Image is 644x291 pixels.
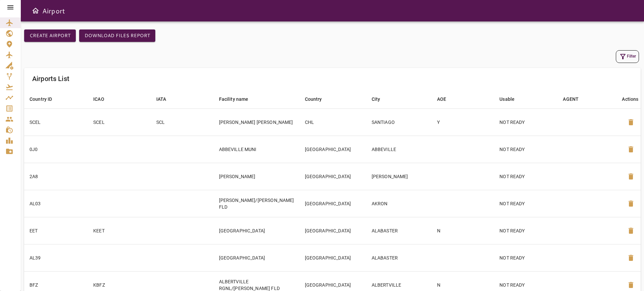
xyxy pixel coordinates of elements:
span: delete [627,145,635,153]
div: Country ID [30,95,52,103]
td: AL39 [24,244,88,271]
span: IATA [156,95,175,103]
span: delete [627,172,635,180]
span: AGENT [563,95,587,103]
span: Facility name [219,95,257,103]
span: Country ID [30,95,61,103]
div: Country [305,95,322,103]
button: Create airport [24,29,76,42]
p: NOT READY [499,282,552,288]
div: Facility name [219,95,249,103]
div: Usable [499,95,515,103]
span: City [372,95,389,103]
td: [GEOGRAPHIC_DATA] [214,244,300,271]
td: [GEOGRAPHIC_DATA] [300,163,366,190]
span: Usable [499,95,523,103]
span: ICAO [93,95,113,103]
span: delete [627,281,635,289]
td: SCL [151,108,214,136]
td: AL03 [24,190,88,217]
span: delete [627,254,635,262]
td: [GEOGRAPHIC_DATA] [300,190,366,217]
span: delete [627,118,635,126]
td: [PERSON_NAME] [PERSON_NAME] [214,108,300,136]
td: SCEL [88,108,151,136]
button: Delete Airport [623,223,639,239]
div: ICAO [93,95,104,103]
p: NOT READY [499,119,552,126]
button: Delete Airport [623,141,639,157]
td: EET [24,217,88,244]
button: Download Files Report [79,29,155,42]
h6: Airports List [32,73,69,84]
td: [GEOGRAPHIC_DATA] [300,136,366,163]
span: AOE [437,95,455,103]
span: Country [305,95,331,103]
td: [GEOGRAPHIC_DATA] [300,217,366,244]
td: ALABASTER [366,244,432,271]
span: delete [627,227,635,235]
span: delete [627,200,635,208]
td: ALABASTER [366,217,432,244]
td: Y [432,108,494,136]
div: AOE [437,95,446,103]
td: [PERSON_NAME]/[PERSON_NAME] FLD [214,190,300,217]
td: 2A8 [24,163,88,190]
td: SANTIAGO [366,108,432,136]
p: NOT READY [499,227,552,234]
p: NOT READY [499,200,552,207]
td: SCEL [24,108,88,136]
button: Open drawer [29,4,42,17]
button: Delete Airport [623,168,639,185]
td: AKRON [366,190,432,217]
td: [PERSON_NAME] [214,163,300,190]
td: [PERSON_NAME] [366,163,432,190]
p: NOT READY [499,146,552,153]
td: ABBEVILLE MUNI [214,136,300,163]
td: ABBEVILLE [366,136,432,163]
p: NOT READY [499,173,552,180]
td: 0J0 [24,136,88,163]
td: N [432,217,494,244]
td: [GEOGRAPHIC_DATA] [214,217,300,244]
td: [GEOGRAPHIC_DATA] [300,244,366,271]
h6: Airport [42,5,65,16]
button: Filter [616,50,639,63]
button: Delete Airport [623,114,639,130]
div: City [372,95,380,103]
td: KEET [88,217,151,244]
button: Delete Airport [623,196,639,212]
p: NOT READY [499,254,552,261]
div: AGENT [563,95,579,103]
button: Delete Airport [623,250,639,266]
td: CHL [300,108,366,136]
div: IATA [156,95,166,103]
